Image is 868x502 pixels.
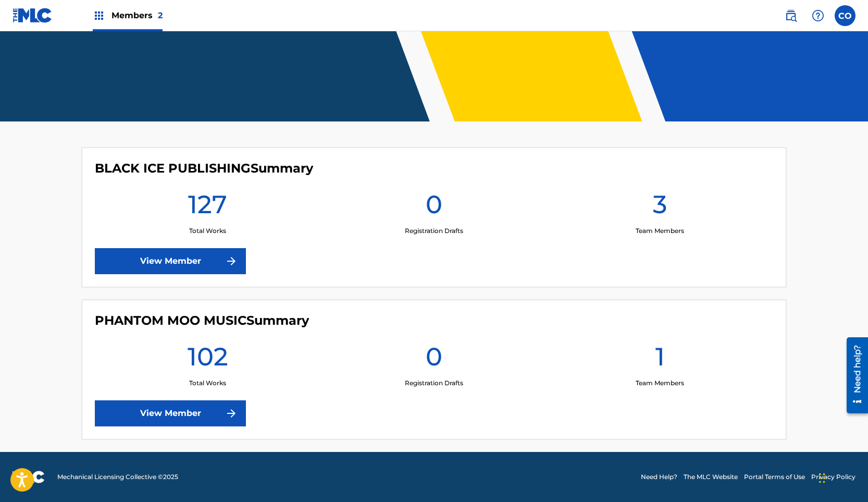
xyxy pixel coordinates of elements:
[188,341,228,378] h1: 102
[811,472,855,482] a: Privacy Policy
[426,341,442,378] h1: 0
[57,472,178,482] span: Mechanical Licensing Collective © 2025
[780,5,801,26] a: Public Search
[95,248,246,274] a: View Member
[785,9,797,22] img: search
[816,452,868,502] iframe: Chat Widget
[684,472,738,482] a: The MLC Website
[158,10,163,20] span: 2
[13,471,45,483] img: logo
[835,5,855,26] div: User Menu
[95,313,309,328] h4: PHANTOM MOO MUSIC
[426,189,442,226] h1: 0
[93,9,105,22] img: Top Rightsholders
[636,226,684,236] p: Team Members
[839,333,868,419] iframe: Resource Center
[95,400,246,426] a: View Member
[812,9,824,22] img: help
[819,462,825,494] div: Drag
[225,407,238,420] img: f7272a7cc735f4ea7f67.svg
[405,226,463,236] p: Registration Drafts
[188,189,227,226] h1: 127
[111,9,163,21] span: Members
[189,226,226,236] p: Total Works
[13,8,53,23] img: MLC Logo
[225,255,238,267] img: f7272a7cc735f4ea7f67.svg
[653,189,667,226] h1: 3
[744,472,805,482] a: Portal Terms of Use
[189,378,226,388] p: Total Works
[95,161,313,176] h4: BLACK ICE PUBLISHING
[808,5,828,26] div: Help
[636,378,684,388] p: Team Members
[641,472,677,482] a: Need Help?
[655,341,665,378] h1: 1
[405,378,463,388] p: Registration Drafts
